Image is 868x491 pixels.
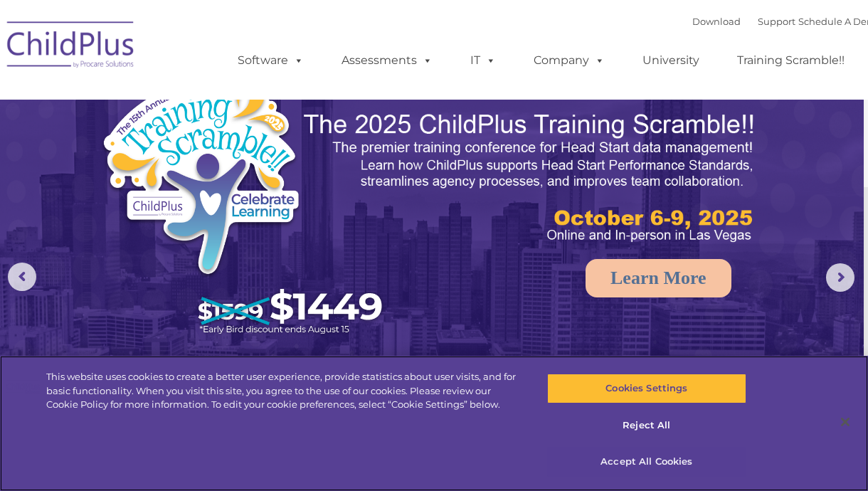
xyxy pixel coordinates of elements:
[586,259,731,297] a: Learn More
[692,16,741,27] a: Download
[194,152,255,163] span: Phone number
[194,94,238,105] span: Last name
[46,370,521,412] div: This website uses cookies to create a better user experience, provide statistics about user visit...
[547,374,747,403] button: Cookies Settings
[456,46,510,75] a: IT
[547,411,747,440] button: Reject All
[830,406,861,438] button: Close
[547,447,747,477] button: Accept All Cookies
[223,46,318,75] a: Software
[723,46,859,75] a: Training Scramble!!
[758,16,795,27] a: Support
[327,46,447,75] a: Assessments
[519,46,619,75] a: Company
[628,46,714,75] a: University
